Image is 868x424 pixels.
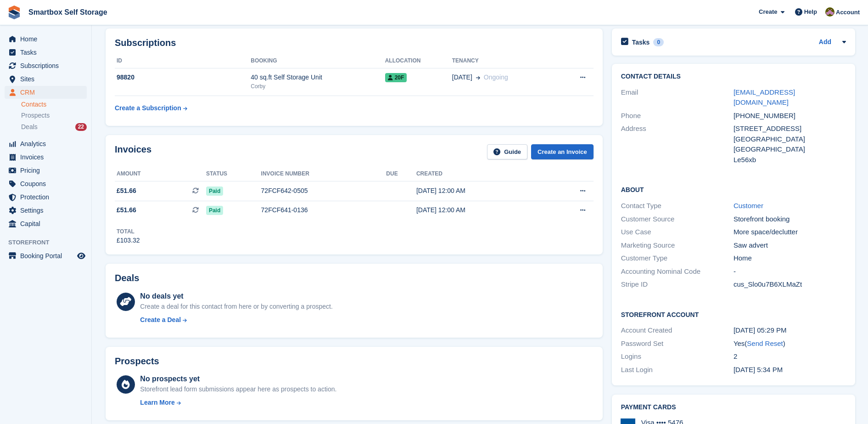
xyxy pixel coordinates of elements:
div: Customer Type [621,253,734,264]
h2: Deals [115,273,139,283]
h2: Subscriptions [115,38,594,48]
a: menu [5,217,87,230]
a: [EMAIL_ADDRESS][DOMAIN_NAME] [734,88,795,107]
th: Invoice number [261,167,386,181]
img: Kayleigh Devlin [825,7,834,17]
span: £51.66 [117,186,136,196]
div: [DATE] 05:29 PM [734,325,846,336]
span: Paid [206,187,223,196]
span: ( ) [745,339,785,347]
div: Email [621,87,734,108]
div: Password Set [621,339,734,349]
div: Storefront booking [734,214,846,225]
time: 2025-07-29 16:34:47 UTC [734,366,783,373]
span: Subscriptions [20,59,75,72]
div: Phone [621,111,734,121]
th: Booking [251,54,385,68]
a: menu [5,164,87,177]
div: £103.32 [117,236,140,245]
span: Capital [20,217,75,230]
th: ID [115,54,251,68]
a: Deals 22 [21,122,87,132]
th: Created [416,167,543,181]
div: [GEOGRAPHIC_DATA] [734,144,846,155]
div: Learn More [140,398,174,407]
span: Coupons [20,177,75,190]
a: menu [5,137,87,150]
a: Prospects [21,111,87,120]
h2: Contact Details [621,73,846,80]
span: Ongoing [484,73,508,81]
div: Le56xb [734,155,846,165]
div: [GEOGRAPHIC_DATA] [734,134,846,145]
div: 0 [653,38,664,46]
a: Send Reset [747,339,783,347]
a: menu [5,73,87,85]
span: Prospects [21,111,50,120]
h2: Prospects [115,356,159,367]
div: Logins [621,351,734,362]
span: Paid [206,206,223,215]
img: stora-icon-8386f47178a22dfd0bd8f6a31ec36ba5ce8667c1dd55bd0f319d3a0aa187defe.svg [7,6,21,19]
span: Analytics [20,137,75,150]
th: Due [386,167,416,181]
div: 2 [734,351,846,362]
div: Yes [734,339,846,349]
div: Marketing Source [621,240,734,251]
div: Last Login [621,365,734,375]
a: Contacts [21,100,87,109]
div: Accounting Nominal Code [621,266,734,277]
a: Add [819,37,831,48]
h2: Payment cards [621,404,846,411]
div: 98820 [115,73,251,82]
a: menu [5,191,87,204]
span: Booking Portal [20,249,75,262]
span: Pricing [20,164,75,177]
a: Guide [487,144,527,159]
div: Account Created [621,325,734,336]
div: Customer Source [621,214,734,225]
h2: Storefront Account [621,310,846,319]
div: [DATE] 12:00 AM [416,186,543,196]
div: [DATE] 12:00 AM [416,205,543,215]
span: Create [759,7,777,17]
h2: Invoices [115,144,151,159]
span: Help [804,7,817,17]
div: Corby [251,82,385,90]
div: - [734,266,846,277]
span: Storefront [8,238,91,247]
th: Tenancy [452,54,557,68]
a: Smartbox Self Storage [25,5,111,20]
span: Settings [20,204,75,217]
span: Tasks [20,46,75,59]
span: CRM [20,86,75,99]
div: No prospects yet [140,373,336,384]
a: menu [5,46,87,59]
div: 40 sq.ft Self Storage Unit [251,73,385,82]
th: Amount [115,167,206,181]
span: Invoices [20,151,75,164]
a: menu [5,59,87,72]
h2: About [621,185,846,194]
span: Protection [20,191,75,204]
div: [PHONE_NUMBER] [734,111,846,121]
span: £51.66 [117,205,136,215]
h2: Tasks [632,38,650,46]
div: Saw advert [734,240,846,251]
div: cus_Slo0u7B6XLMaZt [734,279,846,290]
a: menu [5,33,87,45]
div: Address [621,124,734,165]
span: Sites [20,73,75,85]
div: Create a Subscription [115,103,181,113]
span: Deals [21,123,38,131]
div: Storefront lead form submissions appear here as prospects to action. [140,384,336,394]
a: menu [5,204,87,217]
div: Create a Deal [140,315,181,325]
a: menu [5,86,87,99]
div: Create a deal for this contact from here or by converting a prospect. [140,302,332,311]
a: menu [5,151,87,164]
div: 22 [75,123,87,131]
div: Use Case [621,227,734,237]
a: Create a Subscription [115,100,187,117]
div: 72FCF642-0505 [261,186,386,196]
